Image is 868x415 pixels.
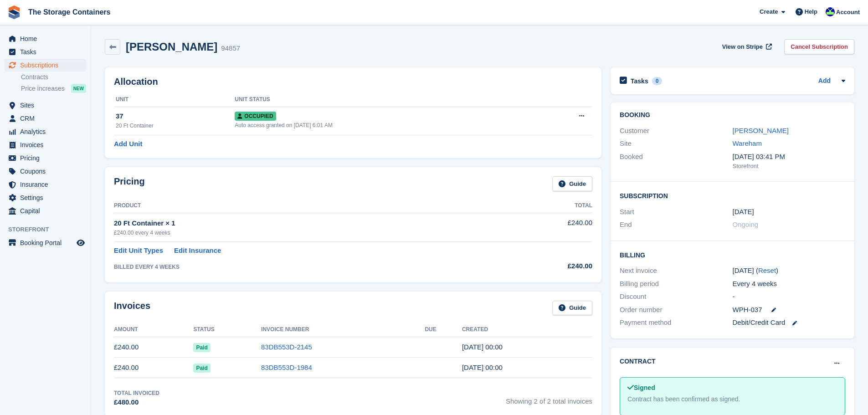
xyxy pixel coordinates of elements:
[235,121,534,129] div: Auto access granted on [DATE] 6:01 AM
[652,77,663,85] div: 0
[722,42,763,51] span: View on Stripe
[71,84,86,93] div: NEW
[5,138,86,151] a: menu
[5,59,86,72] a: menu
[75,237,86,248] a: Preview store
[261,343,312,351] a: 83DB553D-2145
[733,266,845,276] div: [DATE] ( )
[114,139,142,149] a: Add Unit
[552,176,592,191] a: Guide
[620,152,732,171] div: Booked
[5,46,86,58] a: menu
[826,7,835,16] img: Stacy Williams
[20,32,75,45] span: Home
[620,318,732,328] div: Payment method
[20,178,75,191] span: Insurance
[116,122,235,130] div: 20 Ft Container
[620,220,732,230] div: End
[818,76,831,87] a: Add
[719,39,774,54] a: View on Stripe
[733,292,845,302] div: -
[235,112,276,121] span: Occupied
[114,337,193,358] td: £240.00
[620,138,732,149] div: Site
[5,152,86,164] a: menu
[261,323,425,337] th: Invoice Number
[8,225,91,234] span: Storefront
[733,127,789,134] a: [PERSON_NAME]
[193,323,261,337] th: Status
[5,178,86,191] a: menu
[631,77,648,85] h2: Tasks
[620,266,732,276] div: Next invoice
[20,59,75,72] span: Subscriptions
[5,191,86,204] a: menu
[114,92,235,107] th: Unit
[627,395,837,404] div: Contract has been confirmed as signed.
[114,263,503,271] div: BILLED EVERY 4 WEEKS
[114,397,159,408] div: £480.00
[20,112,75,125] span: CRM
[784,39,854,54] a: Cancel Subscription
[7,5,21,19] img: stora-icon-8386f47178a22dfd0bd8f6a31ec36ba5ce8667c1dd55bd0f319d3a0aa187defe.svg
[114,323,193,337] th: Amount
[114,389,159,397] div: Total Invoiced
[733,305,762,315] span: WPH-037
[620,207,732,217] div: Start
[114,358,193,378] td: £240.00
[21,84,65,93] span: Price increases
[620,292,732,302] div: Discount
[620,305,732,315] div: Order number
[733,207,754,217] time: 2025-07-17 23:00:00 UTC
[462,323,592,337] th: Created
[552,301,592,316] a: Guide
[503,199,592,213] th: Total
[20,152,75,164] span: Pricing
[805,7,817,16] span: Help
[25,5,114,20] a: The Storage Containers
[114,229,503,237] div: £240.00 every 4 weeks
[620,191,845,200] h2: Subscription
[193,343,210,352] span: Paid
[114,77,592,87] h2: Allocation
[221,43,240,54] div: 94857
[620,357,656,366] h2: Contract
[5,125,86,138] a: menu
[114,176,145,191] h2: Pricing
[114,246,163,256] a: Edit Unit Types
[503,213,592,241] td: £240.00
[425,323,462,337] th: Due
[20,191,75,204] span: Settings
[20,205,75,217] span: Capital
[836,8,860,17] span: Account
[20,138,75,151] span: Invoices
[760,7,778,16] span: Create
[620,250,845,259] h2: Billing
[506,389,592,408] span: Showing 2 of 2 total invoices
[620,279,732,289] div: Billing period
[114,199,503,213] th: Product
[462,343,503,351] time: 2025-08-14 23:00:34 UTC
[21,73,86,82] a: Contracts
[733,318,845,328] div: Debit/Credit Card
[503,261,592,272] div: £240.00
[620,112,845,119] h2: Booking
[20,99,75,112] span: Sites
[261,364,312,371] a: 83DB553D-1984
[5,99,86,112] a: menu
[733,139,762,147] a: Wareham
[462,364,503,371] time: 2025-07-17 23:00:29 UTC
[114,301,150,316] h2: Invoices
[126,41,217,53] h2: [PERSON_NAME]
[193,364,210,373] span: Paid
[733,152,845,162] div: [DATE] 03:41 PM
[5,205,86,217] a: menu
[733,162,845,171] div: Storefront
[20,125,75,138] span: Analytics
[733,279,845,289] div: Every 4 weeks
[174,246,221,256] a: Edit Insurance
[235,92,534,107] th: Unit Status
[5,112,86,125] a: menu
[758,266,776,274] a: Reset
[20,46,75,58] span: Tasks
